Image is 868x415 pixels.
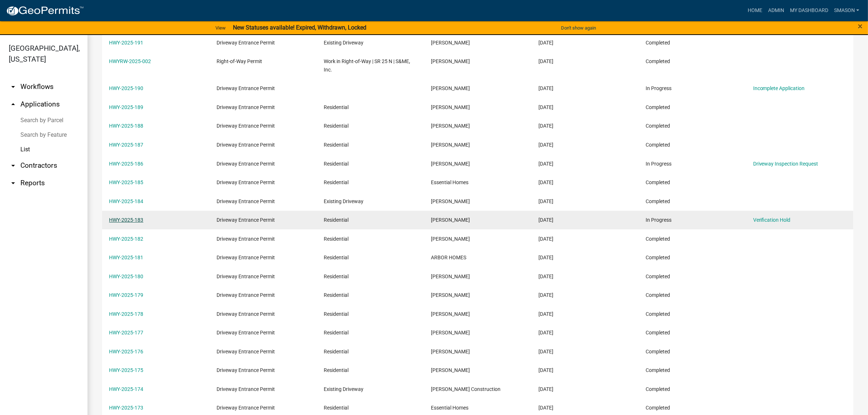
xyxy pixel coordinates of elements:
[109,85,143,91] a: HWY-2025-190
[538,179,553,185] span: 08/05/2025
[217,274,275,279] span: Driveway Entrance Permit
[324,123,349,129] span: Residential
[646,349,670,354] span: Completed
[217,405,275,411] span: Driveway Entrance Permit
[646,311,670,317] span: Completed
[324,236,349,242] span: Residential
[217,161,275,167] span: Driveway Entrance Permit
[538,405,553,411] span: 07/24/2025
[217,330,275,336] span: Driveway Entrance Permit
[538,274,553,279] span: 07/31/2025
[324,367,349,373] span: Residential
[324,274,349,279] span: Residential
[646,142,670,148] span: Completed
[217,311,275,317] span: Driveway Entrance Permit
[538,292,553,298] span: 07/31/2025
[217,123,275,129] span: Driveway Entrance Permit
[109,40,143,46] a: HWY-2025-191
[538,85,553,91] span: 08/07/2025
[324,179,349,185] span: Residential
[213,22,229,34] a: View
[538,217,553,223] span: 08/04/2025
[858,22,863,31] button: Close
[324,292,349,298] span: Residential
[753,85,805,91] a: Incomplete Application
[109,330,143,336] a: HWY-2025-177
[324,104,349,110] span: Residential
[431,58,470,64] span: Manisha Pathak
[109,367,143,373] a: HWY-2025-175
[109,161,143,167] a: HWY-2025-186
[431,274,470,279] span: Shane Weist
[538,58,553,64] span: 08/11/2025
[431,311,470,317] span: Shane Weist
[324,142,349,148] span: Residential
[109,349,143,354] a: HWY-2025-176
[646,274,670,279] span: Completed
[431,217,470,223] span: Shane Weist
[646,104,670,110] span: Completed
[217,292,275,298] span: Driveway Entrance Permit
[324,161,349,167] span: Residential
[431,179,468,185] span: Essential Homes
[217,236,275,242] span: Driveway Entrance Permit
[431,349,470,354] span: Shane Weist
[831,4,862,18] a: Smason
[431,255,466,260] span: ARBOR HOMES
[324,217,349,223] span: Residential
[217,217,275,223] span: Driveway Entrance Permit
[646,123,670,129] span: Completed
[217,104,275,110] span: Driveway Entrance Permit
[646,58,670,64] span: Completed
[858,21,863,31] span: ×
[431,85,470,91] span: Shane Weist
[538,104,553,110] span: 08/07/2025
[217,198,275,204] span: Driveway Entrance Permit
[646,292,670,298] span: Completed
[217,58,262,64] span: Right-of-Way Permit
[109,386,143,392] a: HWY-2025-174
[765,4,787,18] a: Admin
[753,217,791,223] a: Verification Hold
[109,274,143,279] a: HWY-2025-180
[109,142,143,148] a: HWY-2025-187
[538,161,553,167] span: 08/06/2025
[109,179,143,185] a: HWY-2025-185
[324,198,363,204] span: Existing Driveway
[558,22,599,34] button: Don't show again
[646,198,670,204] span: Completed
[646,386,670,392] span: Completed
[9,179,17,187] i: arrow_drop_down
[9,82,17,91] i: arrow_drop_down
[646,85,672,91] span: In Progress
[431,161,470,167] span: Robert Lahrman
[646,405,670,411] span: Completed
[431,386,501,392] span: Bogert Construction
[787,4,831,18] a: My Dashboard
[217,40,275,46] span: Driveway Entrance Permit
[217,386,275,392] span: Driveway Entrance Permit
[646,236,670,242] span: Completed
[753,161,818,167] a: Driveway Inspection Request
[431,40,470,46] span: Jennifer DeLong
[109,58,151,64] a: HWYRW-2025-002
[324,58,410,73] span: Work in Right-of-Way | SR 25 N | S&ME, Inc.
[431,405,468,411] span: Essential Homes
[109,311,143,317] a: HWY-2025-178
[109,198,143,204] a: HWY-2025-184
[324,330,349,336] span: Residential
[538,40,553,46] span: 08/18/2025
[431,142,470,148] span: Shane Weist
[109,123,143,129] a: HWY-2025-188
[538,236,553,242] span: 08/04/2025
[217,255,275,260] span: Driveway Entrance Permit
[538,311,553,317] span: 07/31/2025
[431,330,470,336] span: Shane Weist
[538,198,553,204] span: 08/05/2025
[646,179,670,185] span: Completed
[217,85,275,91] span: Driveway Entrance Permit
[109,292,143,298] a: HWY-2025-179
[431,123,470,129] span: Shane Weist
[538,367,553,373] span: 07/31/2025
[646,330,670,336] span: Completed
